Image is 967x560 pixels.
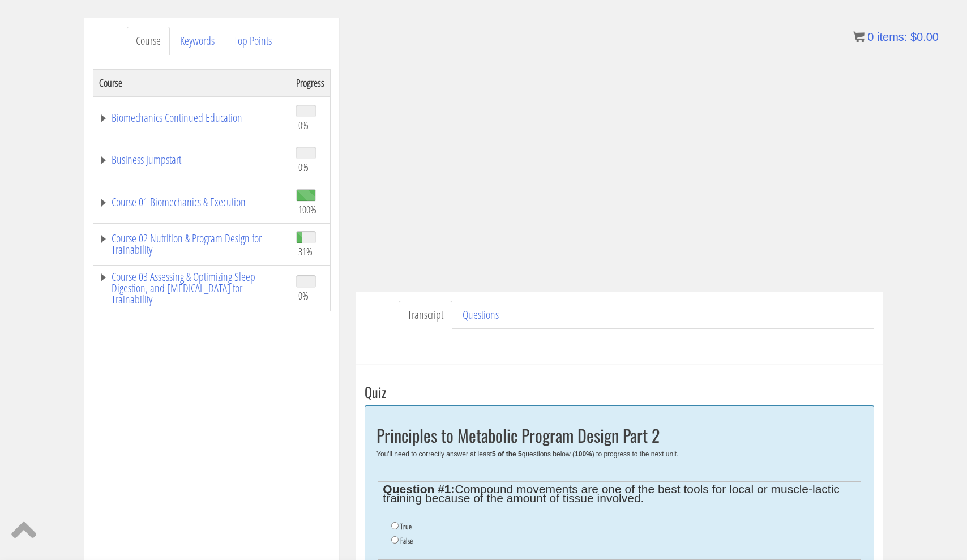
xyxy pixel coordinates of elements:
[376,426,862,444] h2: Principles to Metabolic Program Design Part 2
[383,482,455,495] strong: Question #1:
[99,112,285,123] a: Biomechanics Continued Education
[99,233,285,255] a: Course 02 Nutrition & Program Design for Trainability
[383,485,855,503] legend: Compound movements are one of the best tools for local or muscle-lactic training because of the a...
[400,536,413,545] label: False
[910,31,939,43] bdi: 0.00
[575,450,592,458] b: 100%
[298,203,316,216] span: 100%
[492,450,522,458] b: 5 of the 5
[453,301,508,330] a: Questions
[127,27,170,55] a: Course
[910,31,917,43] span: $
[853,31,865,42] img: icon11.png
[877,31,907,43] span: items:
[93,69,291,96] th: Course
[853,31,939,43] a: 0 items: $0.00
[867,31,874,43] span: 0
[400,522,412,531] label: True
[99,154,285,165] a: Business Jumpstart
[298,161,309,173] span: 0%
[298,289,309,302] span: 0%
[298,119,309,131] span: 0%
[290,69,331,96] th: Progress
[376,450,862,458] div: You'll need to correctly answer at least questions below ( ) to progress to the next unit.
[298,245,313,258] span: 31%
[99,196,285,208] a: Course 01 Biomechanics & Execution
[365,384,874,399] h3: Quiz
[399,301,452,330] a: Transcript
[99,271,285,305] a: Course 03 Assessing & Optimizing Sleep Digestion, and [MEDICAL_DATA] for Trainability
[171,27,224,55] a: Keywords
[225,27,281,55] a: Top Points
